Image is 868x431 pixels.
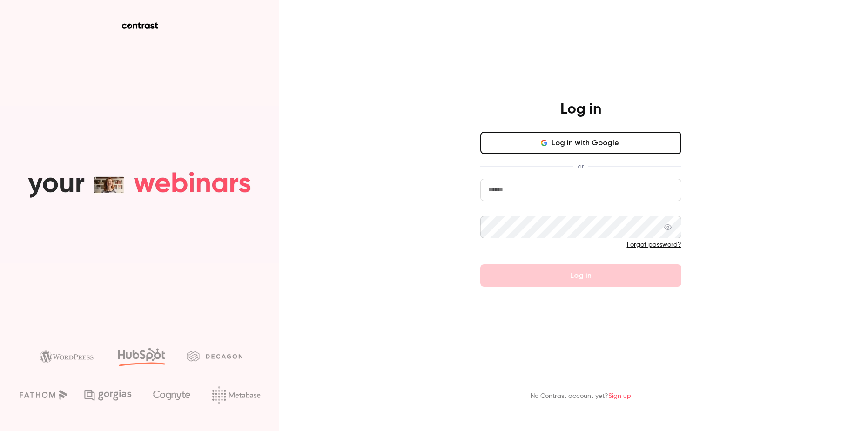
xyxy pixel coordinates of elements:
[627,242,681,248] a: Forgot password?
[608,393,631,399] a: Sign up
[573,162,588,171] span: or
[187,351,242,361] img: decagon
[531,391,631,401] p: No Contrast account yet?
[560,100,601,119] h4: Log in
[480,132,681,154] button: Log in with Google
